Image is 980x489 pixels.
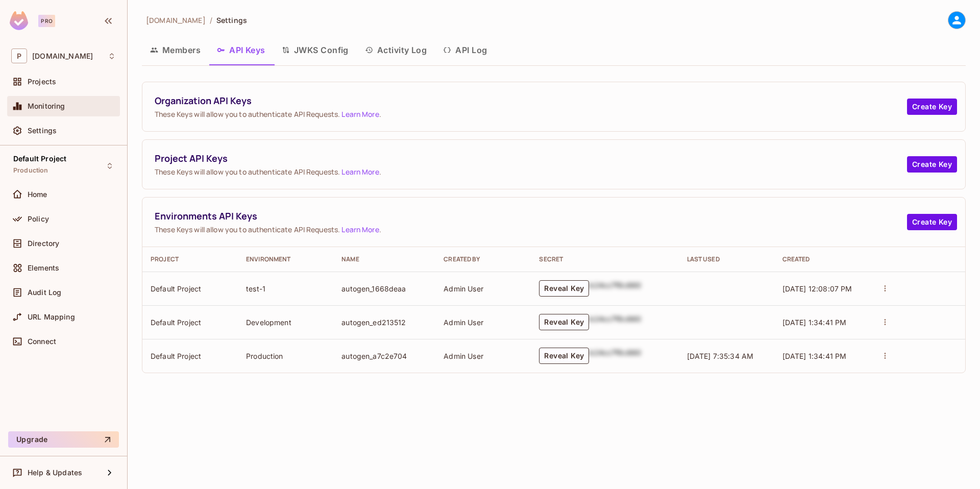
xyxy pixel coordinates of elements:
[28,215,49,223] span: Policy
[151,255,230,263] div: Project
[687,352,754,360] span: [DATE] 7:35:34 AM
[155,210,907,223] span: Environments API Keys
[155,152,907,165] span: Project API Keys
[146,15,206,25] span: [DOMAIN_NAME]
[28,264,59,272] span: Elements
[782,255,862,263] div: Created
[435,37,495,63] button: API Log
[539,280,589,297] button: Reveal Key
[142,305,238,339] td: Default Project
[28,288,61,297] span: Audit Log
[155,94,907,107] span: Organization API Keys
[782,318,847,327] span: [DATE] 1:34:41 PM
[274,37,357,63] button: JWKS Config
[142,339,238,373] td: Default Project
[28,469,82,477] span: Help & Updates
[13,166,48,175] span: Production
[782,284,852,293] span: [DATE] 12:08:07 PM
[341,167,379,177] a: Learn More
[246,255,325,263] div: Environment
[341,109,379,119] a: Learn More
[10,11,28,30] img: SReyMgAAAABJRU5ErkJggg==
[38,15,55,27] div: Pro
[333,305,435,339] td: autogen_ed213512
[907,99,957,115] button: Create Key
[435,305,531,339] td: Admin User
[210,15,212,25] li: /
[687,255,766,263] div: Last Used
[216,15,247,25] span: Settings
[142,37,209,63] button: Members
[878,349,892,363] button: actions
[878,315,892,329] button: actions
[539,348,589,364] button: Reveal Key
[539,314,589,330] button: Reveal Key
[878,281,892,296] button: actions
[907,214,957,230] button: Create Key
[155,167,907,177] span: These Keys will allow you to authenticate API Requests. .
[28,78,56,86] span: Projects
[28,127,57,135] span: Settings
[32,52,93,60] span: Workspace: permit.io
[13,155,66,163] span: Default Project
[155,225,907,234] span: These Keys will allow you to authenticate API Requests. .
[589,348,641,364] div: b24cc7f8c660
[435,339,531,373] td: Admin User
[539,255,670,263] div: Secret
[155,109,907,119] span: These Keys will allow you to authenticate API Requests. .
[333,272,435,305] td: autogen_1668deaa
[435,272,531,305] td: Admin User
[782,352,847,360] span: [DATE] 1:34:41 PM
[341,225,379,234] a: Learn More
[209,37,274,63] button: API Keys
[28,102,65,110] span: Monitoring
[589,314,641,330] div: b24cc7f8c660
[357,37,435,63] button: Activity Log
[238,272,333,305] td: test-1
[28,313,75,321] span: URL Mapping
[8,431,119,448] button: Upgrade
[28,337,56,346] span: Connect
[444,255,523,263] div: Created By
[238,339,333,373] td: Production
[333,339,435,373] td: autogen_a7c2e704
[238,305,333,339] td: Development
[28,190,47,199] span: Home
[907,156,957,173] button: Create Key
[589,280,641,297] div: b24cc7f8c660
[142,272,238,305] td: Default Project
[11,48,27,63] span: P
[341,255,427,263] div: Name
[28,239,59,248] span: Directory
